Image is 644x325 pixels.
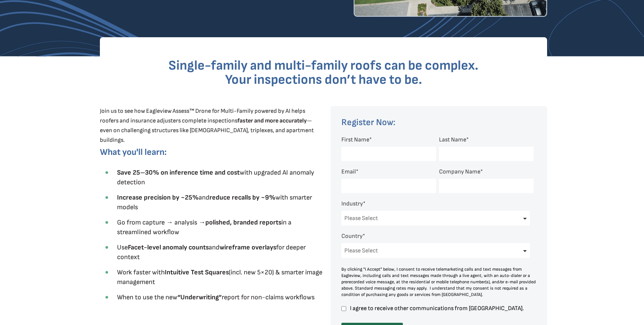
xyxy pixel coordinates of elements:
span: Your inspections don’t have to be. [225,72,422,88]
span: and with smarter models [117,194,312,211]
strong: reduce recalls by ~9% [209,194,275,201]
span: Join us to see how Eagleview Assess™ Drone for Multi-Family powered by AI helps roofers and insur... [100,108,314,144]
span: I agree to receive other communications from [GEOGRAPHIC_DATA]. [349,305,534,312]
strong: polished, branded reports [205,219,281,226]
span: Last Name [439,136,466,143]
strong: Facet-level anomaly counts [128,243,209,251]
span: What you'll learn: [100,147,167,157]
span: Company Name [439,168,480,175]
strong: faster and more accurately [237,117,307,124]
span: Single-family and multi-family roofs can be complex. [168,58,479,74]
span: Register Now: [341,117,395,128]
span: Work faster with (incl. new 5×20) & smarter image management [117,268,322,286]
strong: Increase precision by ~25% [117,194,199,201]
span: Email [341,168,356,175]
span: Country [341,233,363,240]
span: First Name [341,136,369,143]
strong: Save 25–30% on inference time and cost [117,169,240,176]
span: Industry [341,200,363,207]
span: Use and for deeper context [117,243,306,261]
strong: “Underwriting” [177,293,222,301]
strong: Intuitive Test Squares [165,268,229,276]
input: I agree to receive other communications from [GEOGRAPHIC_DATA]. [341,305,346,312]
span: When to use the new report for non-claims workflows [117,293,315,301]
span: with upgraded AI anomaly detection [117,169,314,186]
strong: wireframe overlays [220,243,276,251]
div: By clicking "I Accept" below, I consent to receive telemarketing calls and text messages from Eag... [341,266,537,298]
span: Go from capture → analysis → in a streamlined workflow [117,219,291,236]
